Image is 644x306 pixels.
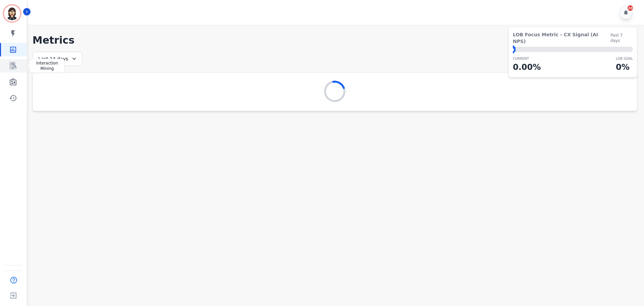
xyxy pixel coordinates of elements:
p: CURRENT [513,56,541,61]
span: Past 7 days [610,33,633,43]
img: Bordered avatar [4,5,20,21]
p: LOB Goal [616,56,633,61]
div: 20 [628,5,633,11]
span: LOB Focus Metric - CX Signal (AI NPS) [513,31,610,45]
h1: Metrics [33,34,637,46]
div: Last 14 days [33,52,82,66]
p: 0.00 % [513,61,541,73]
div: ⬤ [513,47,516,52]
p: 0 % [616,61,633,73]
